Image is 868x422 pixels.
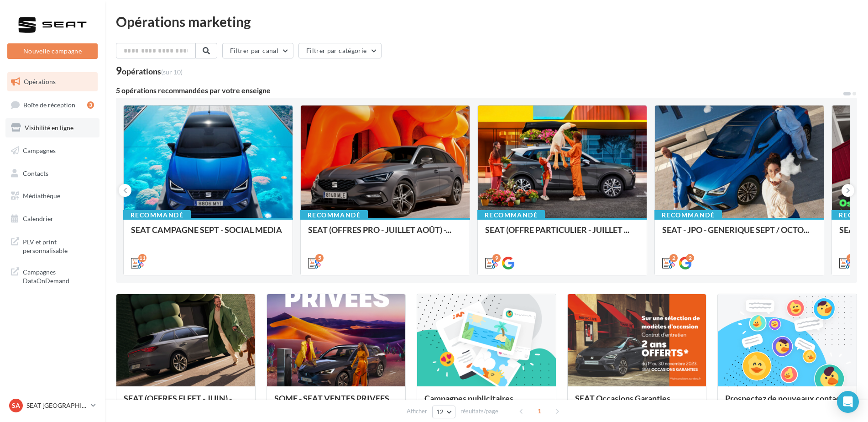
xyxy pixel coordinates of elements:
span: résultats/page [460,407,498,416]
span: Médiathèque [23,192,60,200]
div: 6 [847,254,855,262]
div: 2 [669,254,678,262]
button: Filtrer par canal [222,43,293,58]
span: Campagnes publicitaires [424,393,513,403]
div: Recommandé [300,210,368,220]
a: Campagnes [5,141,99,160]
span: SOME - SEAT VENTES PRIVEES [274,393,389,403]
div: 5 [315,254,324,262]
span: SEAT Occasions Garanties [575,393,670,403]
div: opérations [122,67,183,75]
div: Opérations marketing [116,15,857,28]
div: 2 [686,254,694,262]
button: 12 [432,406,455,418]
div: 11 [138,254,146,262]
span: Calendrier [23,215,53,222]
span: Opérations [24,78,56,85]
span: SEAT (OFFRES FLEET - JUIN) - [GEOGRAPHIC_DATA]... [124,393,232,412]
span: Visibilité en ligne [25,124,73,132]
span: SEAT CAMPAGNE SEPT - SOCIAL MEDIA [131,225,282,235]
button: Nouvelle campagne [7,43,98,59]
a: Opérations [5,72,99,91]
div: 3 [87,101,94,109]
span: Campagnes [23,147,56,154]
div: 9 [116,66,183,76]
a: SA SEAT [GEOGRAPHIC_DATA] [7,397,98,414]
span: SEAT - JPO - GENERIQUE SEPT / OCTO... [662,225,809,235]
span: 1 [532,404,547,418]
span: Afficher [407,407,427,416]
span: Boîte de réception [23,100,75,108]
span: Contacts [23,169,48,177]
span: SA [12,401,20,410]
a: Campagnes DataOnDemand [5,262,99,289]
div: Recommandé [477,210,545,220]
span: Campagnes DataOnDemand [23,266,94,285]
span: SEAT (OFFRES PRO - JUILLET AOÛT) -... [308,225,451,235]
p: SEAT [GEOGRAPHIC_DATA] [26,401,87,410]
a: Visibilité en ligne [5,118,99,137]
div: Open Intercom Messenger [837,391,859,413]
div: 5 opérations recommandées par votre enseigne [116,87,842,94]
div: 9 [492,254,501,262]
a: Médiathèque [5,186,99,206]
div: Recommandé [123,210,191,220]
a: PLV et print personnalisable [5,232,99,259]
span: Prospectez de nouveaux contacts [725,393,847,403]
a: Calendrier [5,209,99,228]
span: 12 [436,408,444,416]
span: PLV et print personnalisable [23,236,94,255]
a: Contacts [5,164,99,183]
a: Boîte de réception3 [5,95,99,115]
div: Recommandé [654,210,722,220]
span: SEAT (OFFRE PARTICULIER - JUILLET ... [485,225,629,235]
span: (sur 10) [161,68,183,76]
button: Filtrer par catégorie [298,43,382,58]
